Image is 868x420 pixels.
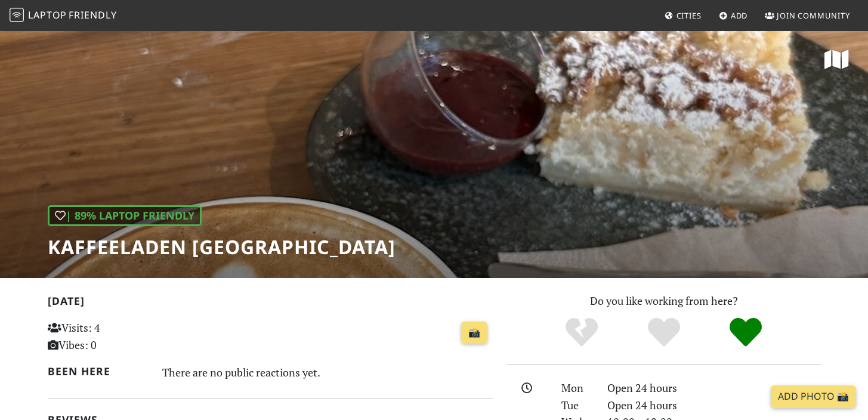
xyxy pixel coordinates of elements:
a: Cities [660,5,706,26]
a: Add Photo 📸 [771,385,856,408]
div: There are no public reactions yet. [162,363,493,382]
a: Add [714,5,753,26]
div: Mon [554,379,600,397]
a: LaptopFriendly LaptopFriendly [10,5,117,26]
span: Join Community [777,10,850,21]
div: Definitely! [705,316,787,349]
div: Tue [554,397,600,414]
span: Cities [677,10,702,21]
p: Do you like working from here? [507,292,821,310]
span: Laptop [28,8,67,21]
h2: [DATE] [48,295,493,312]
div: Open 24 hours [600,397,828,414]
h2: Been here [48,365,149,378]
div: | 89% Laptop Friendly [48,205,202,226]
span: Friendly [69,8,116,21]
div: Open 24 hours [600,379,828,397]
img: LaptopFriendly [10,8,24,22]
div: No [540,316,623,349]
a: Join Community [760,5,855,26]
p: Visits: 4 Vibes: 0 [48,319,187,354]
h1: Kaffeeladen [GEOGRAPHIC_DATA] [48,236,396,258]
a: 📸 [461,322,487,344]
div: Yes [623,316,705,349]
span: Add [731,10,748,21]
